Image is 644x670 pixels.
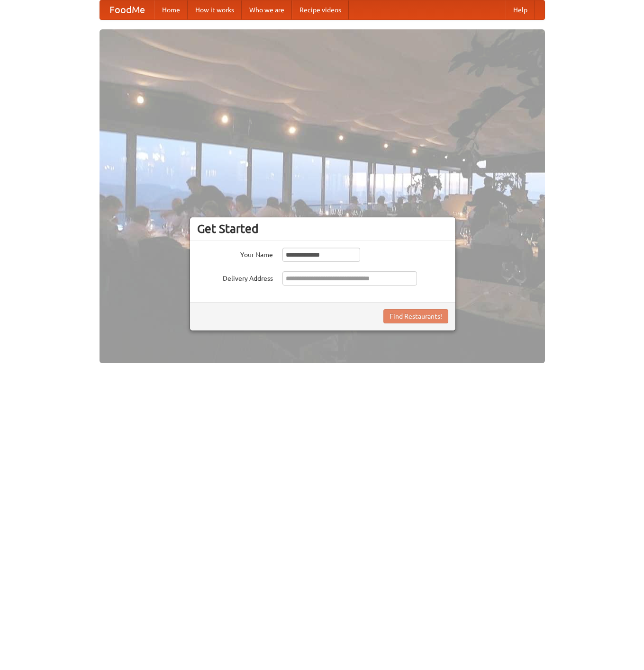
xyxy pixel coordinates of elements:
[197,271,273,283] label: Delivery Address
[242,0,292,19] a: Who we are
[197,222,448,236] h3: Get Started
[383,309,448,323] button: Find Restaurants!
[188,0,242,19] a: How it works
[154,0,188,19] a: Home
[100,0,154,19] a: FoodMe
[292,0,349,19] a: Recipe videos
[197,248,273,259] label: Your Name
[506,0,535,19] a: Help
